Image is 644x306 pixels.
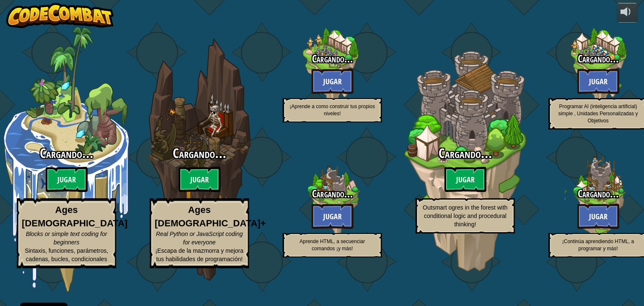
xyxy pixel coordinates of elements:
[155,205,266,228] strong: Ages [DEMOGRAPHIC_DATA]+
[577,69,619,94] btn: Jugar
[173,144,226,162] span: Cargando...
[155,247,243,262] span: ¡Escapa de la mazmorra y mejora tus habilidades de programación!
[399,26,532,292] div: Complete previous world to unlock
[578,187,619,201] span: Cargando...
[558,104,638,124] span: Programar AI (inteligencia artificial) simple , Unidades Personalizadas y Objetivos
[299,239,365,252] span: Aprende HTML, a secuenciar comandos ¡y más!
[578,52,619,66] span: Cargando...
[40,144,93,162] span: Cargando...
[312,204,353,229] btn: Jugar
[290,104,375,117] span: ¡Aprende a como construir tus propios niveles!
[617,3,638,23] button: Ajustar volúmen
[312,52,353,66] span: Cargando...
[25,247,108,262] span: Sintaxis, funciones, parámetros, cadenas, bucles, condicionales
[6,3,114,28] img: CodeCombat - Learn how to code by playing a game
[22,205,127,228] strong: Ages [DEMOGRAPHIC_DATA]
[444,167,486,192] btn: Jugar
[46,167,88,192] btn: Jugar
[312,69,353,94] btn: Jugar
[26,231,107,246] span: Blocks or simple text coding for beginners
[577,204,619,229] btn: Jugar
[179,167,221,192] btn: Jugar
[312,187,353,201] span: Cargando...
[266,135,399,268] div: Complete previous world to unlock
[423,204,507,228] span: Outsmart ogres in the forest with conditional logic and procedural thinking!
[133,26,266,292] div: Complete previous world to unlock
[439,144,492,162] span: Cargando...
[562,239,634,252] span: ¡Continúa aprendiendo HTML, a programar y más!
[156,231,243,246] span: Real Python or JavaScript coding for everyone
